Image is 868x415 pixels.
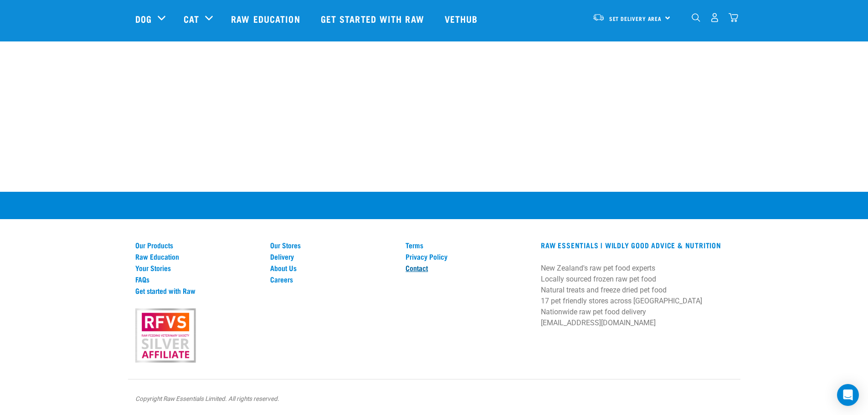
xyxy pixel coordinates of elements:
[710,13,719,22] img: user.png
[541,263,733,328] p: New Zealand's raw pet food experts Locally sourced frozen raw pet food Natural treats and freeze ...
[312,0,436,37] a: Get started with Raw
[270,264,395,272] a: About Us
[541,241,733,249] h3: RAW ESSENTIALS | Wildly Good Advice & Nutrition
[131,307,200,364] img: rfvs.png
[135,395,279,402] em: Copyright Raw Essentials Limited. All rights reserved.
[406,241,530,249] a: Terms
[692,13,700,22] img: home-icon-1@2x.png
[270,275,395,283] a: Careers
[135,241,260,249] a: Our Products
[135,12,152,26] a: Dog
[222,0,311,37] a: Raw Education
[729,13,738,22] img: home-icon@2x.png
[135,275,260,283] a: FAQs
[592,13,605,21] img: van-moving.png
[406,264,530,272] a: Contact
[436,0,489,37] a: Vethub
[406,252,530,261] a: Privacy Policy
[135,287,260,295] a: Get started with Raw
[184,12,199,26] a: Cat
[609,17,662,20] span: Set Delivery Area
[135,252,260,261] a: Raw Education
[135,264,260,272] a: Your Stories
[837,384,859,406] div: Open Intercom Messenger
[270,241,395,249] a: Our Stores
[270,252,395,261] a: Delivery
